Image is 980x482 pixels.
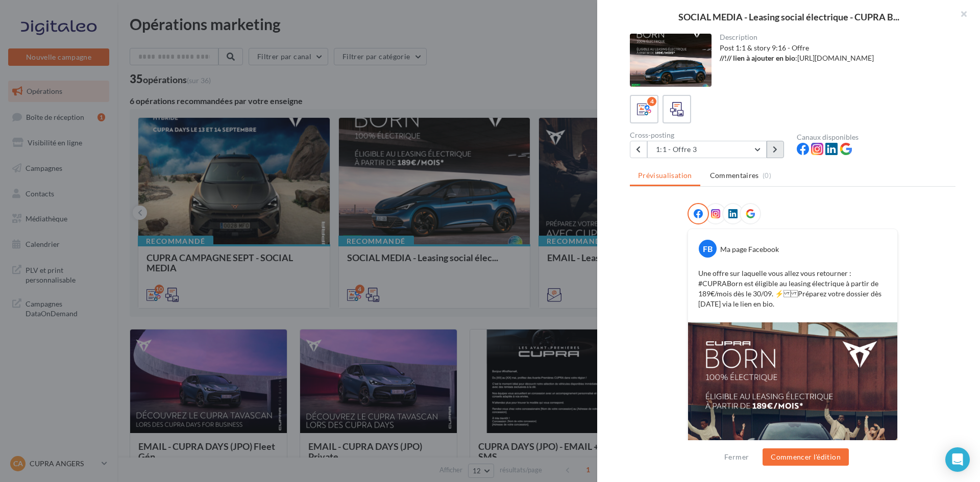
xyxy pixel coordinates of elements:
[797,54,874,62] a: [URL][DOMAIN_NAME]
[797,134,955,141] div: Canaux disponibles
[763,171,771,180] span: (0)
[720,244,779,255] div: Ma page Facebook
[630,132,789,139] div: Cross-posting
[720,34,948,41] div: Description
[720,54,795,62] strong: //!// lien à ajouter en bio
[710,170,759,181] span: Commentaires
[678,12,899,21] span: SOCIAL MEDIA - Leasing social électrique - CUPRA B...
[699,240,717,258] div: FB
[647,97,656,106] div: 4
[945,447,970,472] div: Open Intercom Messenger
[720,451,753,463] button: Fermer
[720,43,948,63] div: Post 1:1 & story 9:16 - Offre :
[763,448,849,466] button: Commencer l'édition
[698,268,887,309] p: Une offre sur laquelle vous allez vous retourner : #CUPRABorn est éligible au leasing électrique ...
[647,141,767,158] button: 1:1 - Offre 3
